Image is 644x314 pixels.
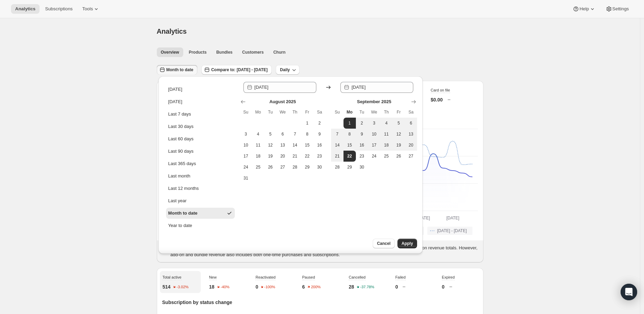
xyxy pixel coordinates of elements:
[279,142,286,148] span: 13
[316,109,323,115] span: Sa
[405,140,417,151] button: Saturday September 20 2025
[409,97,418,107] button: Show next month, October 2025
[313,151,326,162] button: Saturday August 23 2025
[356,151,368,162] button: Tuesday September 23 2025
[276,140,289,151] button: Wednesday August 13 2025
[356,162,368,173] button: Tuesday September 30 2025
[264,162,277,173] button: Tuesday August 26 2025
[368,118,380,129] button: Wednesday September 3 2025
[331,162,343,173] button: Sunday September 28 2025
[431,88,450,92] span: Card on file
[255,142,262,148] span: 11
[242,109,249,115] span: Su
[264,285,275,289] text: -100%
[313,162,326,173] button: Saturday August 30 2025
[380,140,393,151] button: Thursday September 18 2025
[405,151,417,162] button: Saturday September 27 2025
[238,97,248,107] button: Show previous month, July 2025
[240,107,252,118] th: Sunday
[157,65,198,75] button: Month to date
[289,151,301,162] button: Thursday August 21 2025
[304,131,311,137] span: 8
[359,131,365,137] span: 9
[264,151,277,162] button: Tuesday August 19 2025
[621,284,637,300] div: Open Intercom Messenger
[264,107,277,118] th: Tuesday
[427,227,472,235] button: [DATE] - [DATE]
[168,123,194,130] div: Last 30 days
[395,109,402,115] span: Fr
[166,67,194,73] span: Month to date
[371,142,378,148] span: 17
[395,153,402,159] span: 26
[393,118,405,129] button: Friday September 5 2025
[264,140,277,151] button: Tuesday August 12 2025
[356,140,368,151] button: Tuesday September 16 2025
[360,285,374,289] text: -37.78%
[276,162,289,173] button: Wednesday August 27 2025
[407,153,414,159] span: 27
[395,142,402,148] span: 19
[267,153,274,159] span: 19
[380,151,393,162] button: Thursday September 25 2025
[176,285,188,289] text: -3.02%
[267,164,274,170] span: 26
[45,6,73,12] span: Subscriptions
[346,142,353,148] span: 15
[377,241,390,246] span: Cancel
[292,153,298,159] span: 21
[166,121,235,132] button: Last 30 days
[316,142,323,148] span: 16
[209,275,217,279] span: New
[166,109,235,120] button: Last 7 days
[252,162,264,173] button: Monday August 25 2025
[163,275,182,279] span: Total active
[168,160,196,167] div: Last 365 days
[371,120,378,126] span: 3
[568,4,600,14] button: Help
[407,131,414,137] span: 13
[166,96,235,107] button: [DATE]
[166,84,235,95] button: [DATE]
[255,131,262,137] span: 4
[255,109,262,115] span: Mo
[393,129,405,140] button: Friday September 12 2025
[276,129,289,140] button: Wednesday August 6 2025
[334,131,341,137] span: 7
[168,210,197,217] div: Month to date
[267,142,274,148] span: 12
[252,140,264,151] button: Monday August 11 2025
[242,164,249,170] span: 24
[383,142,390,148] span: 18
[405,107,417,118] th: Saturday
[292,164,298,170] span: 28
[242,131,249,137] span: 3
[346,153,353,159] span: 22
[442,283,445,290] p: 0
[240,151,252,162] button: Sunday August 17 2025
[82,6,93,12] span: Tools
[368,151,380,162] button: Wednesday September 24 2025
[211,67,268,73] span: Compare to: [DATE] - [DATE]
[279,109,286,115] span: We
[395,120,402,126] span: 5
[168,173,190,180] div: Last month
[383,120,390,126] span: 4
[349,283,354,290] p: 28
[276,151,289,162] button: Wednesday August 20 2025
[41,4,77,14] button: Subscriptions
[431,96,443,103] p: $0.00
[255,275,275,279] span: Reactivated
[331,140,343,151] button: Sunday September 14 2025
[255,283,258,290] p: 0
[402,241,413,246] span: Apply
[168,148,194,155] div: Last 90 days
[168,98,182,105] div: [DATE]
[301,162,314,173] button: Friday August 29 2025
[157,28,187,35] span: Analytics
[343,140,356,151] button: Monday September 15 2025
[240,140,252,151] button: Sunday August 10 2025
[313,129,326,140] button: Saturday August 9 2025
[168,86,182,93] div: [DATE]
[316,131,323,137] span: 9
